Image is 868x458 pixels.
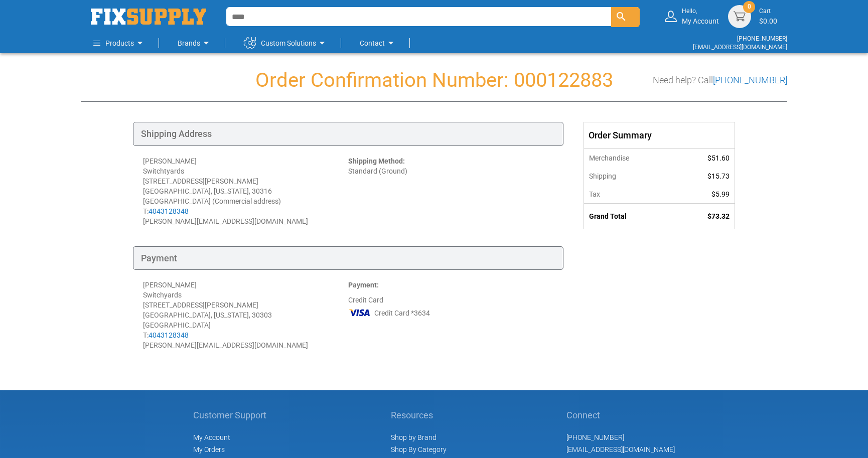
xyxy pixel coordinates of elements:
a: Contact [360,33,397,53]
a: [EMAIL_ADDRESS][DOMAIN_NAME] [566,445,675,453]
a: [PHONE_NUMBER] [566,433,624,441]
div: Standard (Ground) [348,156,553,226]
div: Credit Card [348,280,553,350]
small: Hello, [682,7,719,16]
h3: Need help? Call [653,75,787,85]
th: Merchandise [584,148,676,167]
span: $73.32 [707,212,730,220]
span: $51.60 [707,154,730,162]
a: [EMAIL_ADDRESS][DOMAIN_NAME] [693,44,787,51]
span: $0.00 [759,17,777,25]
span: $5.99 [711,190,730,198]
a: Custom Solutions [244,33,328,53]
button: Search [611,7,640,27]
h5: Resources [391,410,448,420]
th: Tax [584,185,676,204]
a: Brands [178,33,212,53]
a: 4043128348 [149,331,189,339]
th: Shipping [584,167,676,185]
h5: Connect [566,410,675,420]
span: My Account [193,433,230,441]
div: My Account [682,7,719,26]
small: Cart [759,7,777,16]
img: Fix Industrial Supply [91,9,206,25]
div: Shipping Address [133,122,563,146]
div: Order Summary [584,122,735,148]
div: [PERSON_NAME] Switchtyards [STREET_ADDRESS][PERSON_NAME] [GEOGRAPHIC_DATA], [US_STATE], 30316 [GE... [143,156,348,226]
strong: Payment: [348,281,379,289]
strong: Shipping Method: [348,157,405,165]
div: Payment [133,246,563,270]
div: [PERSON_NAME] Switchyards [STREET_ADDRESS][PERSON_NAME] [GEOGRAPHIC_DATA], [US_STATE], 30303 [GEO... [143,280,348,350]
strong: Grand Total [589,212,627,220]
span: 0 [748,3,751,11]
a: Shop By Category [391,445,447,453]
h1: Order Confirmation Number: 000122883 [81,69,787,91]
span: $15.73 [707,172,730,180]
a: store logo [91,9,206,25]
span: My Orders [193,445,225,453]
a: Products [93,33,146,53]
a: Shop by Brand [391,433,437,441]
h5: Customer Support [193,410,272,420]
a: [PHONE_NUMBER] [713,75,787,85]
a: 4043128348 [149,207,189,215]
a: [PHONE_NUMBER] [737,35,787,42]
span: Credit Card *3634 [374,308,430,318]
img: VI [348,305,371,320]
